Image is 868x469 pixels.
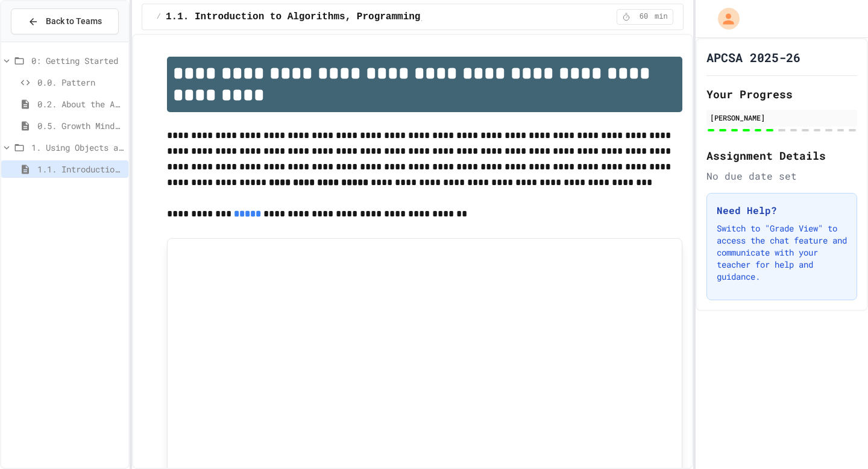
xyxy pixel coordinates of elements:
span: 0: Getting Started [31,54,124,67]
iframe: chat widget [768,368,856,420]
span: 0.2. About the AP CSA Exam [37,98,124,110]
div: My Account [705,5,743,33]
button: Back to Teams [11,8,119,34]
iframe: chat widget [817,421,856,457]
span: 1. Using Objects and Methods [31,141,124,154]
span: 0.0. Pattern [37,76,124,89]
div: No due date set [706,169,857,183]
span: 60 [634,12,653,22]
span: Back to Teams [46,15,102,28]
span: min [655,12,668,22]
span: 1.1. Introduction to Algorithms, Programming, and Compilers [166,10,508,24]
span: 1.1. Introduction to Algorithms, Programming, and Compilers [37,163,124,175]
h1: APCSA 2025-26 [706,49,800,66]
span: 0.5. Growth Mindset [37,119,124,132]
p: Switch to "Grade View" to access the chat feature and communicate with your teacher for help and ... [717,222,847,283]
h2: Assignment Details [706,147,857,164]
div: [PERSON_NAME] [710,112,854,123]
span: / [157,12,161,22]
h2: Your Progress [706,86,857,102]
h3: Need Help? [717,203,847,218]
